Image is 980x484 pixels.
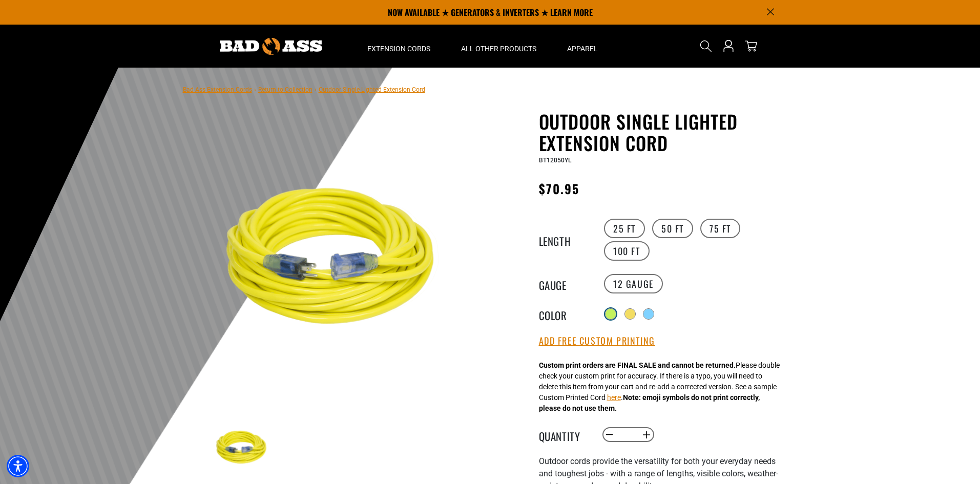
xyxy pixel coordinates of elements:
h1: Outdoor Single Lighted Extension Cord [539,111,790,154]
label: 100 FT [604,241,650,261]
label: 50 FT [652,219,693,238]
span: $70.95 [539,179,579,198]
label: 12 Gauge [604,274,663,293]
span: Apparel [567,44,598,53]
img: yellow [213,418,273,478]
nav: breadcrumbs [183,83,425,95]
a: Return to Collection [258,86,312,93]
summary: Apparel [552,25,613,68]
div: Accessibility Menu [7,455,29,477]
button: here [607,392,621,403]
a: Open this option [720,25,737,68]
a: cart [743,40,759,52]
legend: Length [539,233,590,246]
span: All Other Products [461,44,536,53]
img: Bad Ass Extension Cords [220,38,322,55]
label: Quantity [539,428,590,441]
label: 75 FT [700,219,740,238]
summary: Extension Cords [352,25,446,68]
span: › [315,86,317,93]
summary: All Other Products [446,25,552,68]
legend: Color [539,307,590,321]
div: Please double check your custom print for accuracy. If there is a typo, you will need to delete t... [539,360,780,414]
button: Add Free Custom Printing [539,335,655,347]
summary: Search [698,38,714,54]
label: 25 FT [604,219,645,238]
span: BT12050YL [539,157,571,164]
span: Outdoor Single Lighted Extension Cord [319,86,425,93]
strong: Custom print orders are FINAL SALE and cannot be returned. [539,361,736,369]
span: › [254,86,256,93]
legend: Gauge [539,277,590,290]
span: Extension Cords [367,44,430,53]
img: yellow [213,137,460,384]
a: Bad Ass Extension Cords [183,86,252,93]
strong: Note: emoji symbols do not print correctly, please do not use them. [539,393,760,412]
